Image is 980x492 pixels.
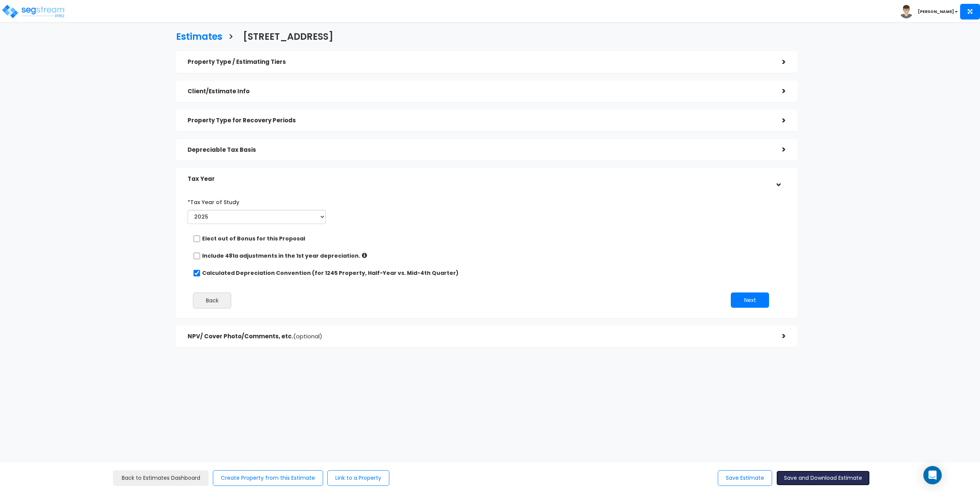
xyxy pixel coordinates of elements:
[188,196,239,206] label: *Tax Year of Study
[202,252,360,260] label: Include 481a adjustments in the 1st year depreciation.
[327,470,389,486] button: Link to a Property
[1,4,66,19] img: logo_pro_r.png
[188,88,771,95] h5: Client/Estimate Info
[202,269,459,277] label: Calculated Depreciation Convention (for 1245 Property, Half-Year vs. Mid-4th Quarter)
[188,333,771,340] h5: NPV/ Cover Photo/Comments, etc.
[113,470,209,486] a: Back to Estimates Dashboard
[188,117,771,124] h5: Property Type for Recovery Periods
[771,85,786,97] div: >
[718,470,772,486] button: Save Estimate
[170,24,222,47] a: Estimates
[771,56,786,68] div: >
[188,59,771,65] h5: Property Type / Estimating Tiers
[228,32,234,44] h3: >
[188,176,771,182] h5: Tax Year
[771,144,786,156] div: >
[202,235,305,242] label: Elect out of Bonus for this Proposal
[771,115,786,127] div: >
[771,330,786,342] div: >
[293,332,322,340] span: (optional)
[213,470,323,486] button: Create Property from this Estimate
[362,253,367,258] i: If checked: Increased depreciation = Aggregated Post-Study (up to Tax Year) – Prior Accumulated D...
[918,9,954,15] b: [PERSON_NAME]
[900,5,913,18] img: avatar.png
[731,292,769,308] button: Next
[776,471,870,486] button: Save and Download Estimate
[243,32,333,44] h3: [STREET_ADDRESS]
[176,32,222,44] h3: Estimates
[188,147,771,153] h5: Depreciable Tax Basis
[237,24,333,47] a: [STREET_ADDRESS]
[923,466,942,484] div: Open Intercom Messenger
[193,292,231,309] button: Back
[772,171,784,187] div: >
